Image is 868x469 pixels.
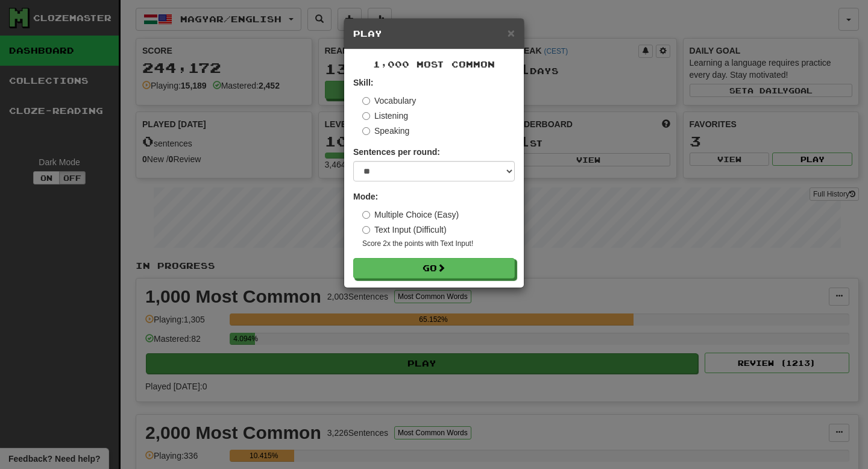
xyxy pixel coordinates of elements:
[362,211,370,219] input: Multiple Choice (Easy)
[353,258,515,279] button: Go
[373,59,495,69] span: 1,000 Most Common
[362,97,370,105] input: Vocabulary
[362,125,409,137] label: Speaking
[508,26,515,40] span: ×
[362,112,370,120] input: Listening
[362,127,370,135] input: Speaking
[362,95,416,107] label: Vocabulary
[362,239,515,249] small: Score 2x the points with Text Input !
[362,224,447,236] label: Text Input (Difficult)
[353,192,378,201] strong: Mode:
[353,146,440,158] label: Sentences per round:
[362,110,408,122] label: Listening
[353,78,373,87] strong: Skill:
[353,28,515,40] h5: Play
[362,226,370,234] input: Text Input (Difficult)
[362,209,459,221] label: Multiple Choice (Easy)
[508,27,515,39] button: Close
